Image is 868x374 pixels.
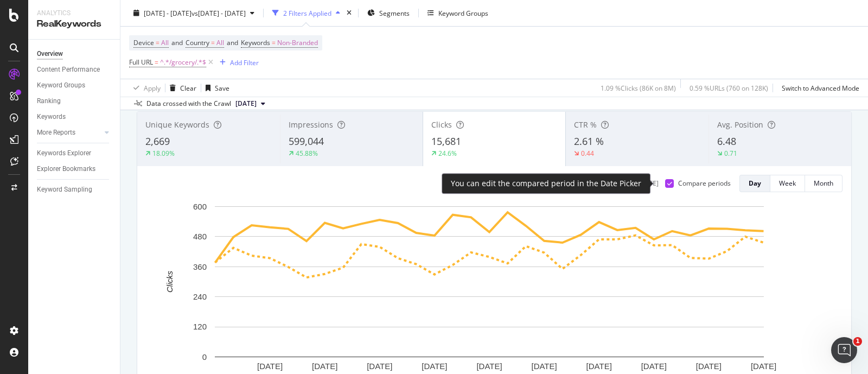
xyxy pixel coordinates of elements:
[283,8,331,17] div: 2 Filters Applied
[193,262,207,271] text: 360
[215,56,259,69] button: Add Filter
[144,8,192,17] span: [DATE] - [DATE]
[717,135,736,148] span: 6.48
[37,111,112,123] a: Keywords
[186,38,209,47] span: Country
[129,4,259,22] button: [DATE] - [DATE]vs[DATE] - [DATE]
[431,119,452,130] span: Clicks
[37,184,112,195] a: Keyword Sampling
[423,4,493,22] button: Keyword Groups
[257,362,283,371] text: [DATE]
[574,135,604,148] span: 2.61 %
[312,362,337,371] text: [DATE]
[739,175,770,192] button: Day
[145,135,170,148] span: 2,669
[37,148,112,159] a: Keywords Explorer
[770,175,805,192] button: Week
[37,9,111,18] div: Analytics
[37,48,63,60] div: Overview
[144,83,161,92] div: Apply
[831,337,857,363] iframe: Intercom live chat
[37,163,112,175] a: Explorer Bookmarks
[37,64,100,75] div: Content Performance
[531,362,557,371] text: [DATE]
[696,362,722,371] text: [DATE]
[202,352,207,362] text: 0
[193,322,207,331] text: 120
[215,83,229,92] div: Save
[363,4,414,22] button: Segments
[146,99,231,109] div: Data crossed with the Crawl
[165,79,196,97] button: Clear
[379,8,410,17] span: Segments
[438,149,457,158] div: 24.6%
[717,119,763,130] span: Avg. Position
[814,179,833,188] div: Month
[777,79,859,97] button: Switch to Advanced Mode
[145,119,209,130] span: Unique Keywords
[193,202,207,211] text: 600
[37,111,66,123] div: Keywords
[586,362,612,371] text: [DATE]
[129,58,153,67] span: Full URL
[37,80,112,91] a: Keyword Groups
[235,99,257,109] span: 2025 Jul. 25th
[231,97,270,110] button: [DATE]
[241,38,270,47] span: Keywords
[422,362,447,371] text: [DATE]
[641,362,667,371] text: [DATE]
[155,58,158,67] span: =
[431,135,461,148] span: 15,681
[277,35,318,50] span: Non-Branded
[160,55,206,70] span: ^.*/grocery/.*$
[37,18,111,30] div: RealKeywords
[37,127,101,138] a: More Reports
[171,38,183,47] span: and
[438,8,488,17] div: Keyword Groups
[289,119,333,130] span: Impressions
[193,292,207,301] text: 240
[193,232,207,241] text: 480
[782,83,859,92] div: Switch to Advanced Mode
[133,38,154,47] span: Device
[751,362,776,371] text: [DATE]
[37,163,95,175] div: Explorer Bookmarks
[268,4,344,22] button: 2 Filters Applied
[296,149,318,158] div: 45.88%
[724,149,737,158] div: 0.71
[690,83,768,92] div: 0.59 % URLs ( 760 on 128K )
[601,83,676,92] div: 1.09 % Clicks ( 86K on 8M )
[476,362,502,371] text: [DATE]
[129,79,161,97] button: Apply
[230,58,259,67] div: Add Filter
[853,337,862,346] span: 1
[37,96,112,107] a: Ranking
[749,179,761,188] div: Day
[272,38,276,47] span: =
[37,148,91,159] div: Keywords Explorer
[581,149,594,158] div: 0.44
[180,83,196,92] div: Clear
[779,179,796,188] div: Week
[37,48,112,60] a: Overview
[451,178,641,189] div: You can edit the compared period in the Date Picker
[165,270,174,292] text: Clicks
[367,362,392,371] text: [DATE]
[805,175,843,192] button: Month
[201,79,229,97] button: Save
[37,127,75,138] div: More Reports
[152,149,175,158] div: 18.09%
[192,8,246,17] span: vs [DATE] - [DATE]
[37,80,85,91] div: Keyword Groups
[227,38,238,47] span: and
[211,38,215,47] span: =
[37,184,92,195] div: Keyword Sampling
[37,96,61,107] div: Ranking
[344,8,354,18] div: times
[574,119,597,130] span: CTR %
[156,38,159,47] span: =
[161,35,169,50] span: All
[216,35,224,50] span: All
[37,64,112,75] a: Content Performance
[289,135,324,148] span: 599,044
